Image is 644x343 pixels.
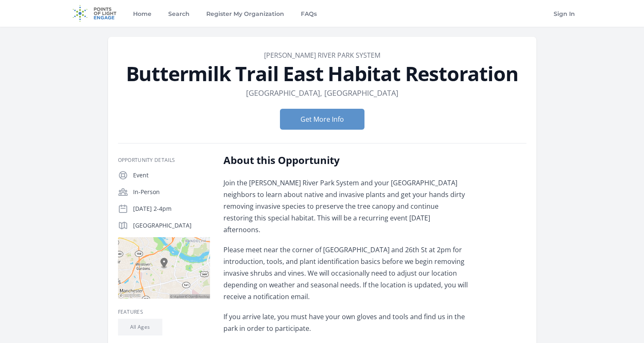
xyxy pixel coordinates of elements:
[118,157,210,164] h3: Opportunity Details
[118,64,526,84] h1: Buttermilk Trail East Habitat Restoration
[280,109,364,130] button: Get More Info
[118,319,162,335] li: All Ages
[133,205,210,213] p: [DATE] 2-4pm
[223,244,468,302] p: Please meet near the corner of [GEOGRAPHIC_DATA] and 26th St at 2pm for introduction, tools, and ...
[223,154,468,167] h2: About this Opportunity
[264,51,380,60] a: [PERSON_NAME] River Park System
[133,171,210,179] p: Event
[246,87,398,99] dd: [GEOGRAPHIC_DATA], [GEOGRAPHIC_DATA]
[223,177,468,235] p: Join the [PERSON_NAME] River Park System and your [GEOGRAPHIC_DATA] neighbors to learn about nati...
[133,188,210,196] p: In-Person
[133,221,210,230] p: [GEOGRAPHIC_DATA]
[118,309,210,315] h3: Features
[223,311,468,334] p: If you arrive late, you must have your own gloves and tools and find us in the park in order to p...
[118,237,210,299] img: Map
